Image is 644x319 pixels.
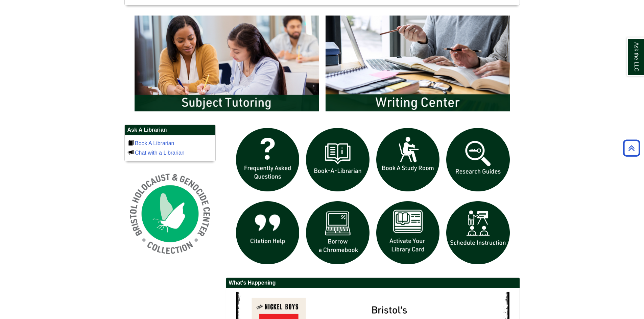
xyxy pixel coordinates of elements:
img: book a study room icon links to book a study room web page [373,125,443,195]
a: Chat with a Librarian [135,150,185,156]
img: frequently asked questions [233,125,303,195]
img: Book a Librarian icon links to book a librarian web page [303,125,373,195]
h2: What's Happening [226,278,520,288]
img: For faculty. Schedule Library Instruction icon links to form. [443,198,513,268]
a: Back to Top [621,143,642,153]
img: Research Guides icon links to research guides web page [443,125,513,195]
img: Writing Center Information [322,12,513,115]
img: Borrow a chromebook icon links to the borrow a chromebook web page [303,198,373,268]
div: slideshow [131,12,513,118]
img: citation help icon links to citation help guide page [233,198,303,268]
a: Book A Librarian [135,140,174,146]
div: slideshow [233,125,513,271]
img: Subject Tutoring Information [131,12,322,115]
h2: Ask A Librarian [125,125,215,135]
img: activate Library Card icon links to form to activate student ID into library card [373,198,443,268]
img: Holocaust and Genocide Collection [124,168,216,259]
